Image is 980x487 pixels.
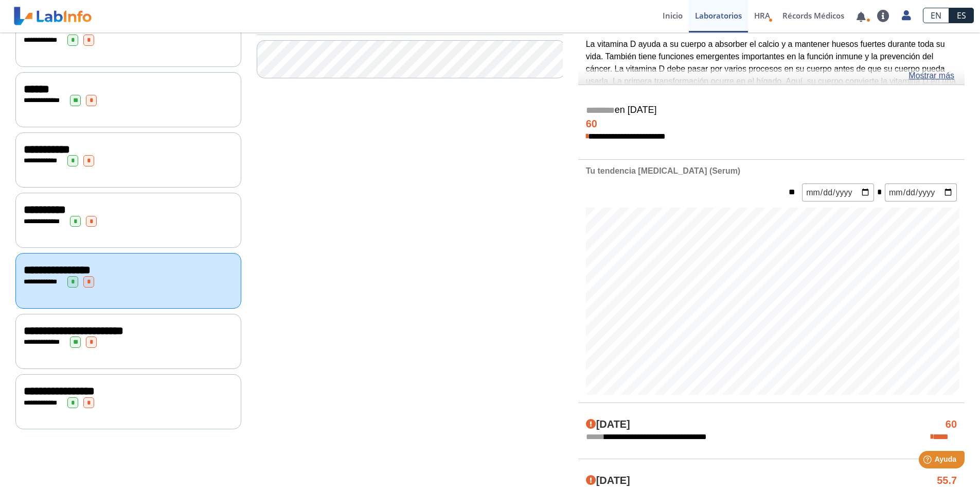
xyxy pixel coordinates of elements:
[885,183,957,201] input: mm/dd/yyyy
[586,118,957,130] h4: 60
[946,418,957,431] h4: 60
[586,475,630,487] h4: [DATE]
[937,475,957,487] h4: 55.7
[586,38,957,124] p: La vitamina D ayuda a su cuerpo a absorber el calcio y a mantener huesos fuertes durante toda su ...
[908,70,954,82] a: Mostrar más
[754,10,770,21] span: HRA
[802,183,874,201] input: mm/dd/yyyy
[923,8,949,23] a: EN
[949,8,974,23] a: ES
[586,418,630,431] h4: [DATE]
[586,166,740,175] b: Tu tendencia [MEDICAL_DATA] (Serum)
[888,447,969,476] iframe: Help widget launcher
[586,105,957,116] h5: en [DATE]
